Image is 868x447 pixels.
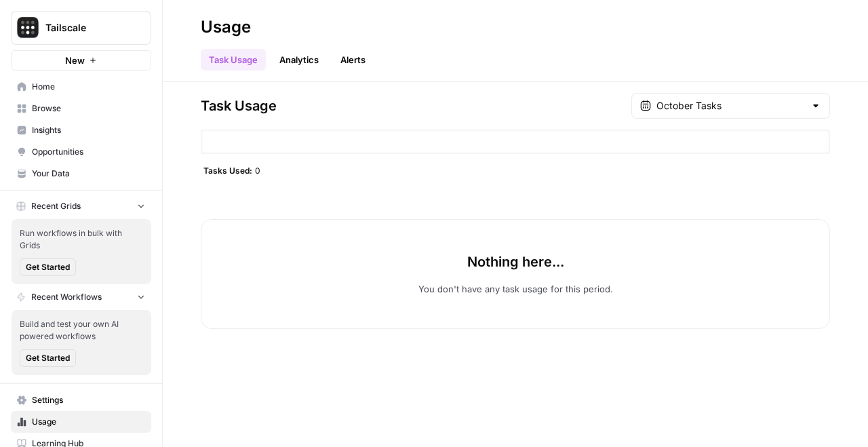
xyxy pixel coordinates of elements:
a: Browse [11,98,151,119]
button: New [11,50,151,71]
p: Nothing here... [467,252,564,271]
span: Usage [32,416,145,428]
button: Recent Workflows [11,287,151,307]
span: Browse [32,102,145,115]
span: Task Usage [201,96,277,115]
span: Build and test your own AI powered workflows [20,318,143,343]
span: Get Started [26,261,70,273]
button: Get Started [20,258,76,276]
span: Opportunities [32,146,145,158]
a: Home [11,76,151,98]
a: Alerts [332,49,374,71]
span: Insights [32,124,145,136]
button: Get Started [20,349,76,367]
span: Get Started [26,352,70,364]
a: Your Data [11,163,151,184]
a: Analytics [271,49,327,71]
span: New [65,54,85,67]
a: Opportunities [11,141,151,163]
a: Usage [11,411,151,433]
span: Home [32,81,145,93]
a: Task Usage [201,49,266,71]
button: Workspace: Tailscale [11,11,151,45]
span: Tasks Used: [203,165,252,176]
p: You don't have any task usage for this period. [418,282,613,296]
input: October Tasks [656,99,805,113]
button: Recent Grids [11,196,151,216]
div: Usage [201,16,251,38]
span: Your Data [32,168,145,180]
a: Settings [11,389,151,411]
span: Recent Workflows [31,291,102,303]
img: Tailscale Logo [16,16,40,40]
span: Recent Grids [31,200,81,212]
span: Tailscale [45,21,127,35]
span: Settings [32,394,145,406]
a: Insights [11,119,151,141]
span: Run workflows in bulk with Grids [20,227,143,252]
span: 0 [255,165,260,176]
